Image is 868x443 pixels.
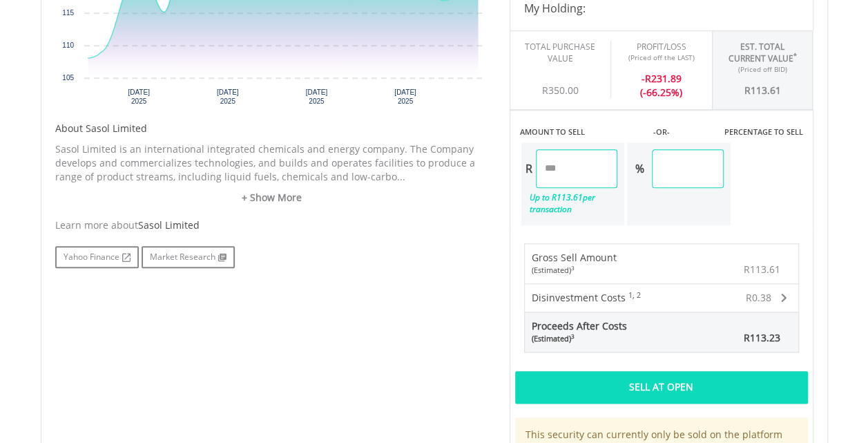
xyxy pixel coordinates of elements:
span: R0.38 [746,291,771,304]
div: R [621,62,702,100]
div: Total Purchase Value [521,41,600,64]
div: Learn more about [55,218,489,232]
text: [DATE] 2025 [217,88,239,105]
span: 231.89 (-66.25%) [640,72,682,99]
text: [DATE] 2025 [128,88,150,105]
div: % [627,149,652,188]
a: Market Research [142,246,235,268]
span: Sasol Limited [138,218,200,232]
div: Up to R per transaction [521,188,618,218]
div: R [521,149,536,188]
a: Yahoo Finance [55,246,139,268]
span: R350.00 [542,84,579,97]
text: [DATE] 2025 [305,88,327,105]
div: Sell At Open [515,371,808,403]
span: - [642,72,645,85]
a: + Show More [55,191,489,205]
label: PERCENTAGE TO SELL [724,126,802,138]
text: [DATE] 2025 [394,88,416,105]
div: (Priced off the LAST) [621,53,702,62]
span: 113.61 [557,191,583,203]
div: Est. Total Current Value [723,41,802,64]
text: 115 [62,9,74,17]
sup: 1, 2 [628,290,641,300]
span: 113.61 [751,84,781,97]
div: R [723,74,802,97]
sup: 3 [571,332,575,340]
text: 105 [62,74,74,82]
span: R113.61 [744,263,780,276]
span: R113.23 [744,331,780,344]
div: (Estimated) [532,333,627,344]
text: 110 [62,41,74,49]
label: -OR- [653,126,669,138]
div: (Priced off BID) [723,64,802,74]
span: Disinvestment Costs [532,291,626,304]
label: AMOUNT TO SELL [520,126,585,138]
sup: 3 [571,264,575,272]
span: Proceeds After Costs [532,319,627,344]
div: Gross Sell Amount [532,251,617,276]
h5: About Sasol Limited [55,122,489,135]
p: Sasol Limited is an international integrated chemicals and energy company. The Company develops a... [55,142,489,184]
div: Profit/Loss [621,41,702,53]
div: (Estimated) [532,265,617,276]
